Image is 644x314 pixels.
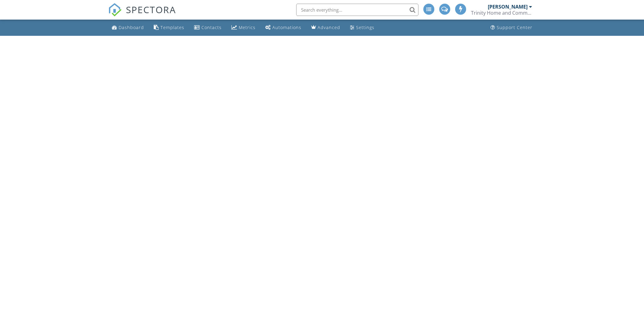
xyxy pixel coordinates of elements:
[488,22,535,33] a: Support Center
[296,4,418,16] input: Search everything...
[272,24,301,30] div: Automations
[309,22,343,33] a: Advanced
[108,3,122,17] img: The Best Home Inspection Software - Spectora
[201,24,222,30] div: Contacts
[356,24,374,30] div: Settings
[109,22,146,33] a: Dashboard
[471,10,532,16] div: Trinity Home and Commerical Inspection Services
[119,24,144,30] div: Dashboard
[239,24,256,30] div: Metrics
[151,22,187,33] a: Templates
[192,22,224,33] a: Contacts
[348,22,377,33] a: Settings
[126,3,176,16] span: SPECTORA
[497,24,532,30] div: Support Center
[263,22,304,33] a: Automations (Advanced)
[160,24,184,30] div: Templates
[229,22,258,33] a: Metrics
[488,4,528,10] div: [PERSON_NAME]
[318,24,340,30] div: Advanced
[108,8,176,21] a: SPECTORA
